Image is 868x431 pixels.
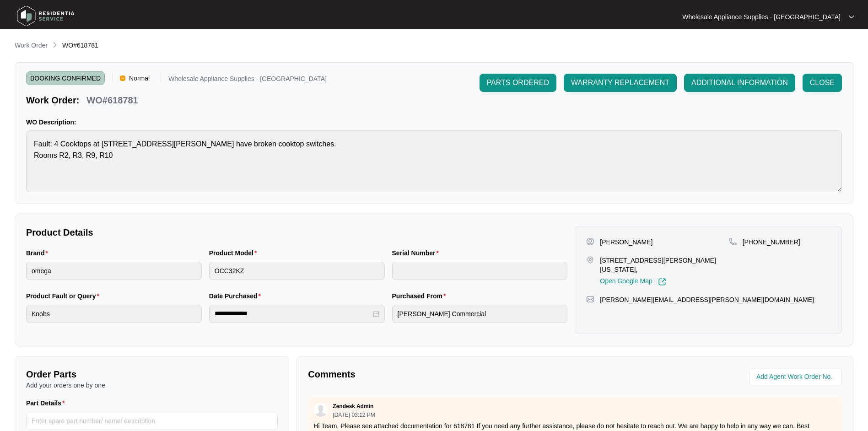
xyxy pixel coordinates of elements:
[571,77,669,88] span: WARRANTY REPLACEMENT
[756,372,836,383] input: Add Agent Work Order No.
[333,412,375,418] p: [DATE] 03:12 PM
[26,381,278,390] p: Add your orders one by one
[26,412,278,430] input: Part Details
[682,12,841,22] p: Wholesale Appliance Supplies - [GEOGRAPHIC_DATA]
[26,118,842,127] p: WO Description:
[392,262,568,280] input: Serial Number
[26,130,842,192] textarea: Fault: 4 Cooktops at [STREET_ADDRESS][PERSON_NAME] have broken cooktop switches. Rooms R2, R3, R9...
[729,237,737,246] img: map-pin
[600,295,814,304] p: [PERSON_NAME][EMAIL_ADDRESS][PERSON_NAME][DOMAIN_NAME]
[86,94,138,107] p: WO#618781
[600,237,652,247] p: [PERSON_NAME]
[26,368,278,381] p: Order Parts
[120,75,125,81] img: Vercel Logo
[743,237,800,247] p: [PHONE_NUMBER]
[15,41,48,50] p: Work Order
[209,248,261,258] label: Product Model
[600,256,728,274] p: [STREET_ADDRESS][PERSON_NAME][US_STATE],
[26,262,202,280] input: Brand
[314,403,328,417] img: user.svg
[392,291,450,301] label: Purchased From
[209,291,264,301] label: Date Purchased
[14,2,78,30] img: residentia service logo
[215,309,371,318] input: Date Purchased
[684,74,795,92] button: ADDITIONAL INFORMATION
[51,41,59,48] img: chevron-right
[26,94,79,107] p: Work Order:
[849,15,854,19] img: dropdown arrow
[480,74,556,92] button: PARTS ORDERED
[26,399,69,408] label: Part Details
[803,74,842,92] button: CLOSE
[586,237,594,246] img: user-pin
[691,77,788,88] span: ADDITIONAL INFORMATION
[26,291,103,301] label: Product Fault or Query
[586,256,594,264] img: map-pin
[392,305,568,323] input: Purchased From
[62,42,98,49] span: WO#618781
[333,403,373,410] p: Zendesk Admin
[26,71,105,85] span: BOOKING CONFIRMED
[26,305,202,323] input: Product Fault or Query
[487,77,549,88] span: PARTS ORDERED
[600,278,666,286] a: Open Google Map
[810,77,835,88] span: CLOSE
[308,368,568,381] p: Comments
[26,226,567,239] p: Product Details
[586,295,594,303] img: map-pin
[392,248,442,258] label: Serial Number
[13,41,49,51] a: Work Order
[209,262,385,280] input: Product Model
[125,71,153,85] span: Normal
[564,74,677,92] button: WARRANTY REPLACEMENT
[658,278,666,286] img: Link-External
[168,75,327,85] p: Wholesale Appliance Supplies - [GEOGRAPHIC_DATA]
[26,248,52,258] label: Brand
